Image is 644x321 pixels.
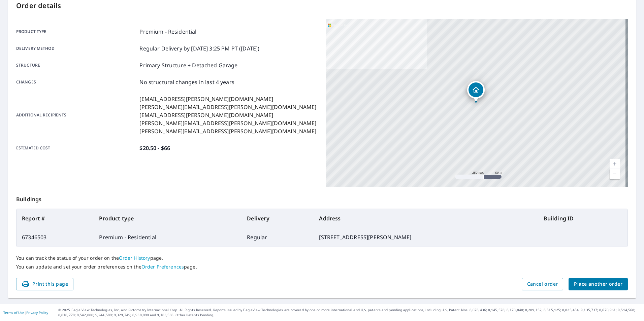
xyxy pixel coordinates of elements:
[522,278,563,290] button: Cancel order
[141,263,184,270] a: Order Preferences
[16,278,73,290] button: Print this page
[610,169,620,179] a: Current Level 17, Zoom Out
[26,310,48,315] a: Privacy Policy
[3,311,48,315] p: |
[22,280,68,288] span: Print this page
[569,278,628,290] button: Place another order
[16,78,137,86] p: Changes
[119,255,150,261] a: Order History
[139,28,196,36] p: Premium - Residential
[139,144,170,152] p: $20.50 - $66
[610,159,620,169] a: Current Level 17, Zoom In
[3,310,24,315] a: Terms of Use
[16,44,137,52] p: Delivery method
[16,255,628,261] p: You can track the status of your order on the page.
[16,61,137,69] p: Structure
[139,78,234,86] p: No structural changes in last 4 years
[527,280,558,288] span: Cancel order
[574,280,622,288] span: Place another order
[314,209,538,228] th: Address
[17,209,94,228] th: Report #
[16,28,137,36] p: Product type
[241,228,314,247] td: Regular
[58,308,641,318] p: © 2025 Eagle View Technologies, Inc. and Pictometry International Corp. All Rights Reserved. Repo...
[16,95,137,135] p: Additional recipients
[17,228,94,247] td: 67346503
[538,209,627,228] th: Building ID
[139,111,316,119] p: [EMAIL_ADDRESS][PERSON_NAME][DOMAIN_NAME]
[467,81,485,102] div: Dropped pin, building 1, Residential property, 1666 Fowler Dr Fruita, CO 81521
[139,44,259,52] p: Regular Delivery by [DATE] 3:25 PM PT ([DATE])
[139,61,237,69] p: Primary Structure + Detached Garage
[139,119,316,127] p: [PERSON_NAME][EMAIL_ADDRESS][PERSON_NAME][DOMAIN_NAME]
[94,209,241,228] th: Product type
[16,1,628,11] p: Order details
[16,144,137,152] p: Estimated cost
[139,127,316,135] p: [PERSON_NAME][EMAIL_ADDRESS][PERSON_NAME][DOMAIN_NAME]
[94,228,241,247] td: Premium - Residential
[16,264,628,270] p: You can update and set your order preferences on the page.
[241,209,314,228] th: Delivery
[314,228,538,247] td: [STREET_ADDRESS][PERSON_NAME]
[16,187,628,209] p: Buildings
[139,95,316,103] p: [EMAIL_ADDRESS][PERSON_NAME][DOMAIN_NAME]
[139,103,316,111] p: [PERSON_NAME][EMAIL_ADDRESS][PERSON_NAME][DOMAIN_NAME]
